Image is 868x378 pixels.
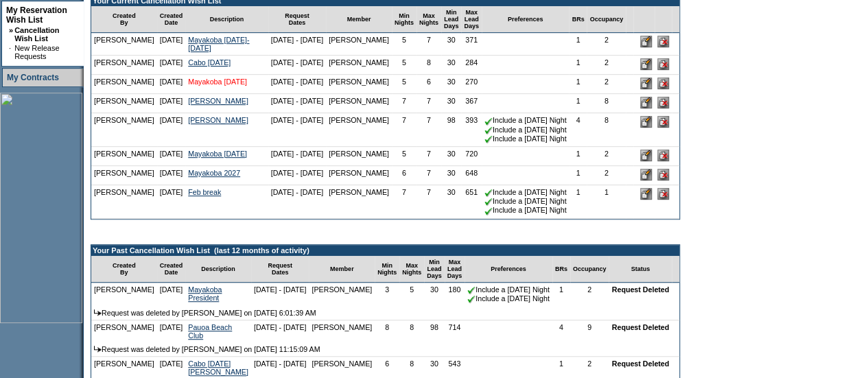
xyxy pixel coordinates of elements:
td: 4 [569,113,587,147]
td: [DATE] [157,75,186,94]
nobr: [DATE] - [DATE] [271,188,324,196]
td: 98 [441,113,462,147]
nobr: Include a [DATE] Night [484,206,567,214]
td: Description [185,256,251,283]
td: [PERSON_NAME] [91,56,157,75]
td: 7 [417,113,441,147]
a: Mayakoba [DATE] [188,150,247,158]
td: 270 [461,75,482,94]
a: [PERSON_NAME] [188,116,248,124]
td: Member [309,256,375,283]
td: 5 [399,283,424,306]
td: [PERSON_NAME] [326,56,392,75]
td: 2 [587,75,626,94]
a: Cabo [DATE] [188,58,231,67]
a: Feb break [188,188,221,196]
td: [PERSON_NAME] [91,185,157,219]
td: [PERSON_NAME] [91,166,157,185]
td: [PERSON_NAME] [91,320,157,342]
td: 2 [587,166,626,185]
td: 180 [445,283,465,306]
td: 8 [417,56,441,75]
td: [PERSON_NAME] [326,147,392,166]
td: 7 [392,113,417,147]
nobr: [DATE] - [DATE] [271,58,324,67]
td: [PERSON_NAME] [309,320,375,342]
td: [DATE] [157,94,186,113]
td: [PERSON_NAME] [91,113,157,147]
td: Member [326,6,392,33]
td: [DATE] [157,56,186,75]
td: Occupancy [570,256,609,283]
input: Delete this Request [657,58,669,70]
nobr: Include a [DATE] Night [467,285,550,294]
td: 714 [445,320,465,342]
img: chkSmaller.gif [484,126,493,134]
td: Min Nights [375,256,399,283]
img: chkSmaller.gif [484,117,493,126]
td: 1 [552,283,570,306]
a: Cabo [DATE] [PERSON_NAME] [188,359,248,376]
a: Mayakoba President [188,285,222,302]
nobr: [DATE] - [DATE] [254,285,307,294]
td: 7 [417,166,441,185]
td: 8 [587,94,626,113]
td: 98 [424,320,445,342]
img: chkSmaller.gif [484,207,493,215]
td: 2 [570,283,609,306]
td: Created By [91,256,157,283]
td: 367 [461,94,482,113]
td: [DATE] [157,283,186,306]
td: Description [185,6,268,33]
td: [DATE] [157,320,186,342]
td: BRs [552,256,570,283]
td: Created Date [157,256,186,283]
td: Created By [91,6,157,33]
a: Mayakoba [DATE] [188,78,247,86]
td: Request was deleted by [PERSON_NAME] on [DATE] 11:15:09 AM [91,342,679,357]
td: Request Dates [268,6,327,33]
td: [PERSON_NAME] [91,283,157,306]
td: 7 [392,94,417,113]
td: Max Nights [399,256,424,283]
input: Delete this Request [657,97,669,108]
nobr: Include a [DATE] Night [484,197,567,205]
input: Delete this Request [657,78,669,89]
a: Mayakoba [DATE]-[DATE] [188,36,249,52]
td: 7 [392,185,417,219]
td: 1 [569,94,587,113]
img: chkSmaller.gif [467,286,476,294]
td: 5 [392,56,417,75]
nobr: [DATE] - [DATE] [271,150,324,158]
b: » [9,26,13,34]
td: 30 [441,166,462,185]
input: Edit this Request [640,116,652,128]
td: [DATE] [157,147,186,166]
nobr: Include a [DATE] Night [484,188,567,196]
a: New Release Requests [14,44,59,60]
nobr: [DATE] - [DATE] [254,359,307,368]
td: 30 [424,283,445,306]
td: [PERSON_NAME] [326,75,392,94]
td: 5 [392,147,417,166]
td: Your Past Cancellation Wish List (last 12 months of activity) [91,245,679,256]
td: [DATE] [157,33,186,56]
td: 3 [375,283,399,306]
input: Delete this Request [657,188,669,200]
td: Min Lead Days [424,256,445,283]
td: 2 [587,147,626,166]
input: Edit this Request [640,36,652,47]
td: 30 [441,75,462,94]
nobr: [DATE] - [DATE] [271,116,324,124]
td: 9 [570,320,609,342]
td: Occupancy [587,6,626,33]
input: Delete this Request [657,150,669,161]
td: Preferences [465,256,552,283]
td: 1 [587,185,626,219]
td: Request was deleted by [PERSON_NAME] on [DATE] 6:01:39 AM [91,306,679,320]
nobr: [DATE] - [DATE] [271,78,324,86]
input: Edit this Request [640,78,652,89]
td: [PERSON_NAME] [309,283,375,306]
td: [PERSON_NAME] [91,33,157,56]
td: 8 [587,113,626,147]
